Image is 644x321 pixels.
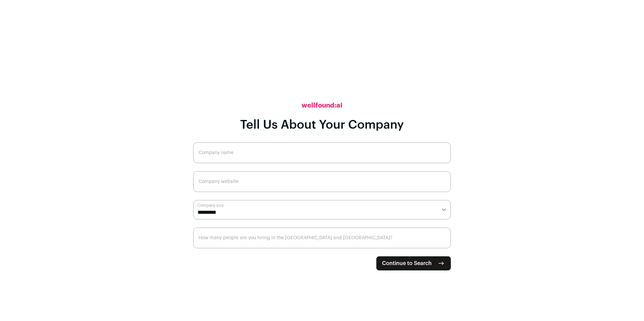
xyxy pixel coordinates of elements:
[376,256,451,270] button: Continue to Search
[193,142,451,163] input: Company name
[193,171,451,192] input: Company website
[302,101,342,110] h2: wellfound:ai
[382,259,432,267] span: Continue to Search
[240,118,404,132] h1: Tell Us About Your Company
[193,228,451,248] input: How many people are you hiring in the US and Canada?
